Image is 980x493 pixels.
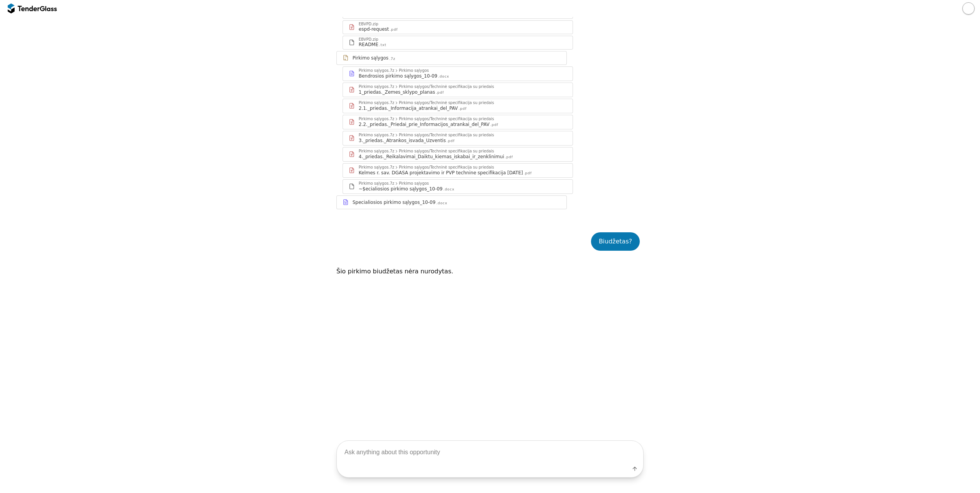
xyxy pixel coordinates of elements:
div: 4._priedas._Reikalavimai_Daiktu_kiemas_iskabai_ir_zenklinimui [359,154,504,160]
div: .7z [389,56,396,61]
div: Specialiosios pirkimo sąlygos_10-09 [353,199,435,205]
div: Kelmes r. sav. DGASA projektavimo ir PVP technine specifikacija [DATE] [359,170,523,176]
div: Pirkimo sąlygos/Techninė specifikacija su priedais [399,85,494,89]
div: Pirkimo sąlygos/Techninė specifikacija su priedais [399,149,494,153]
div: Pirkimo sąlygos [399,182,429,185]
div: Pirkimo sąlygos.7z [359,133,394,137]
a: Specialiosios pirkimo sąlygos_10-09.docx [336,195,567,209]
a: Pirkimo sąlygos.7zPirkimo sąlygosBendrosios pirkimo sąlygos_10-09.docx [343,66,573,81]
div: .docx [438,74,449,79]
div: 3._priedas._Atrankos_isvada_Uzventis [359,137,446,144]
div: README [359,41,378,48]
div: Biudžetas? [599,236,632,247]
div: Pirkimo sąlygos.7z [359,149,394,153]
div: Pirkimo sąlygos/Techninė specifikacija su priedais [399,165,494,169]
a: Pirkimo sąlygos.7zPirkimo sąlygos/Techninė specifikacija su priedais2.1._priedas._Informacija_atr... [343,99,573,113]
div: Pirkimo sąlygos/Techninė specifikacija su priedais [399,133,494,137]
a: Pirkimo sąlygos.7zPirkimo sąlygos/Techninė specifikacija su priedais2.2._priedas._Priedai_prie_In... [343,115,573,129]
div: espd-request [359,26,389,32]
a: Pirkimo sąlygos.7zPirkimo sąlygos~$ecialiosios pirkimo sąlygos_10-09.docx [343,179,573,194]
div: 1_priedas._Zemes_sklypo_planas [359,89,435,95]
div: 2.2._priedas._Priedai_prie_Informacijos_atrankai_del_PAV [359,121,490,127]
div: .pdf [505,155,513,160]
div: Pirkimo sąlygos.7z [359,117,394,121]
a: Pirkimo sąlygos.7zPirkimo sąlygos/Techninė specifikacija su priedaisKelmes r. sav. DGASA projekta... [343,163,573,178]
a: EBVPD.zipREADME.txt [343,36,573,50]
div: Pirkimo sąlygos/Techninė specifikacija su priedais [399,117,494,121]
div: .pdf [436,90,444,95]
div: .docx [436,201,447,206]
div: .pdf [390,27,398,32]
div: Pirkimo sąlygos.7z [359,101,394,105]
a: Pirkimo sąlygos.7zPirkimo sąlygos/Techninė specifikacija su priedais1_priedas._Zemes_sklypo_plana... [343,83,573,97]
div: Pirkimo sąlygos [399,69,429,73]
a: Pirkimo sąlygos.7z [336,51,567,65]
div: EBVPD.zip [359,22,378,26]
div: Pirkimo sąlygos/Techninė specifikacija su priedais [399,101,494,105]
a: Pirkimo sąlygos.7zPirkimo sąlygos/Techninė specifikacija su priedais4._priedas._Reikalavimai_Daik... [343,147,573,162]
div: .pdf [490,122,498,127]
div: Bendrosios pirkimo sąlygos_10-09 [359,73,437,79]
div: Pirkimo sąlygos.7z [359,165,394,169]
a: Pirkimo sąlygos.7zPirkimo sąlygos/Techninė specifikacija su priedais3._priedas._Atrankos_isvada_U... [343,131,573,146]
div: Pirkimo sąlygos.7z [359,85,394,89]
p: Šio pirkimo biudžetas nėra nurodytas. [336,266,644,277]
div: .docx [444,187,455,192]
div: Pirkimo sąlygos.7z [359,182,394,185]
div: Pirkimo sąlygos [353,55,389,61]
div: .pdf [459,106,467,111]
div: 2.1._priedas._Informacija_atrankai_del_PAV [359,105,458,111]
div: Pirkimo sąlygos.7z [359,69,394,73]
a: EBVPD.zipespd-request.pdf [343,20,573,34]
div: ~$ecialiosios pirkimo sąlygos_10-09 [359,186,443,192]
div: .pdf [447,139,455,144]
div: EBVPD.zip [359,38,378,41]
div: .txt [379,43,386,48]
div: .pdf [524,171,532,176]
